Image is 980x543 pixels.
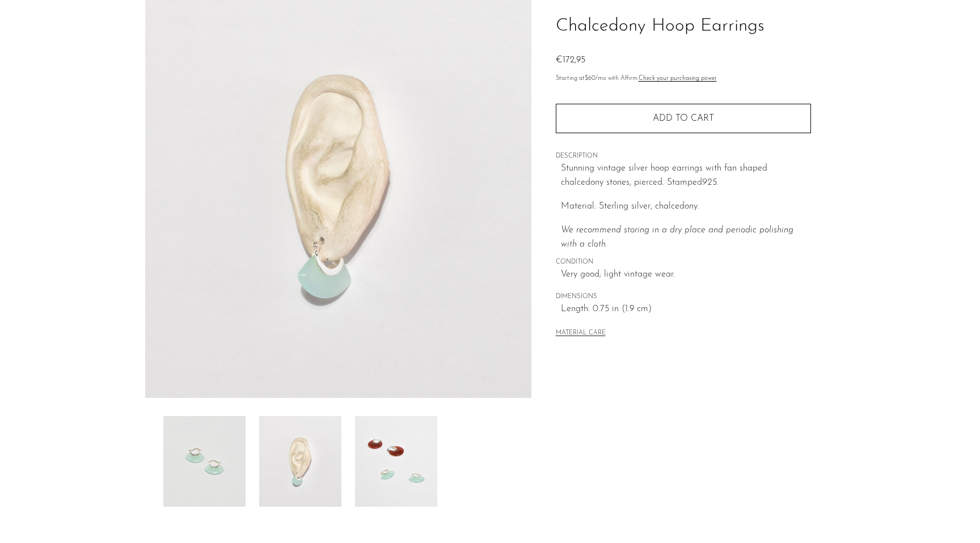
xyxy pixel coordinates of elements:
[561,162,811,190] p: Stunning vintage silver hoop earrings with fan shaped chalcedony stones, pierced. Stamped
[163,416,246,507] img: Chalcedony Hoop Earrings
[561,200,811,214] p: Material: Sterling silver, chalcedony.
[556,104,811,133] button: Add to cart
[556,74,811,84] p: Starting at /mo with Affirm.
[653,114,714,123] span: Add to cart
[561,268,811,282] span: Very good; light vintage wear.
[556,292,811,302] span: DIMENSIONS
[556,151,811,162] span: DESCRIPTION
[702,178,719,187] em: 925.
[259,416,341,507] img: Chalcedony Hoop Earrings
[556,257,811,268] span: CONDITION
[561,226,793,249] i: We recommend storing in a dry place and periodic polishing with a cloth.
[556,12,811,41] h1: Chalcedony Hoop Earrings
[556,56,585,65] span: €172,95
[355,416,437,507] img: Chalcedony Hoop Earrings
[556,329,606,338] button: MATERIAL CARE
[561,302,811,317] span: Length: 0.75 in (1.9 cm)
[585,75,595,82] span: $60
[639,75,717,82] a: Check your purchasing power - Learn more about Affirm Financing (opens in modal)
